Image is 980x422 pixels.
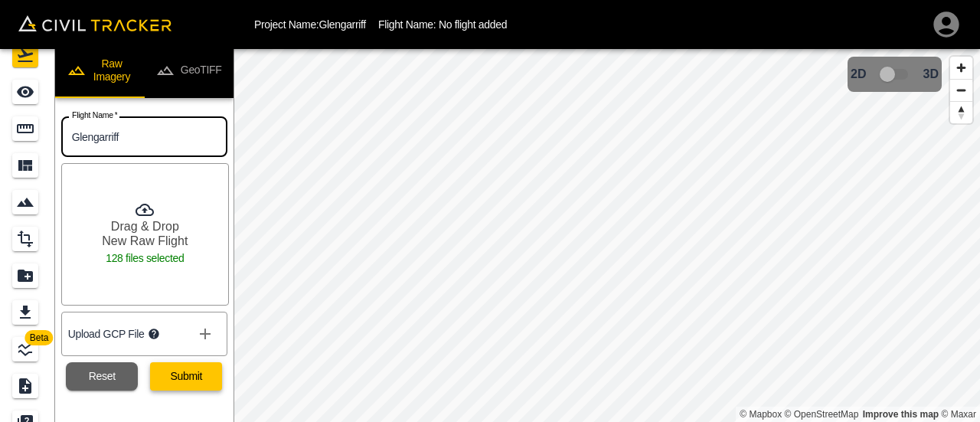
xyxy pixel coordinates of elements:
[863,409,939,420] a: Map feedback
[254,18,366,31] p: Project Name: Glengarriff
[785,409,859,420] a: OpenStreetMap
[851,67,866,81] span: 2D
[18,15,171,31] img: Civil Tracker
[740,409,782,420] a: Mapbox
[234,49,980,422] canvas: Map
[378,18,507,31] p: Flight Name: No flight added
[55,43,145,98] button: Raw Imagery
[950,57,972,79] button: Zoom in
[950,101,972,123] button: Reset bearing to north
[873,60,917,89] span: 3D model not uploaded yet
[923,67,939,81] span: 3D
[55,43,234,98] div: disabled tabs example
[12,43,43,67] div: Flights
[144,43,234,98] button: GeoTIFF
[950,79,972,101] button: Zoom out
[941,409,976,420] a: Maxar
